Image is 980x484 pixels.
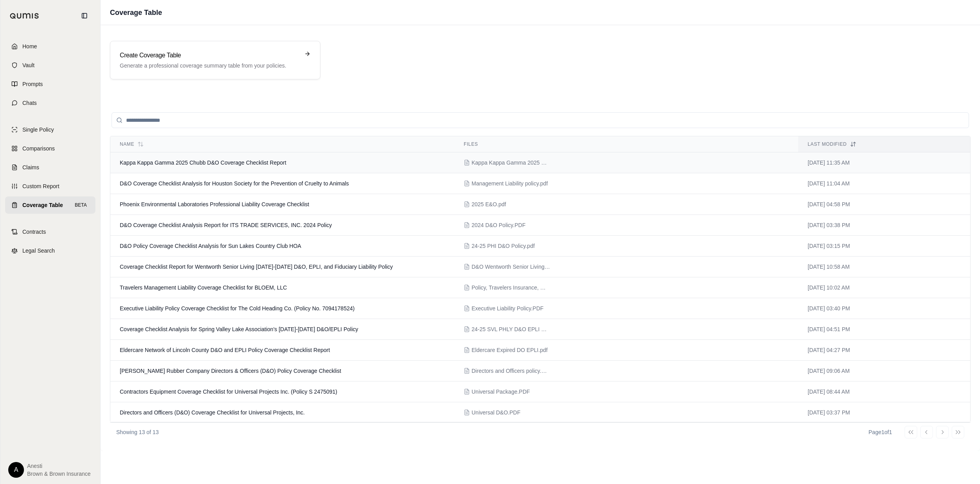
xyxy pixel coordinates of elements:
[22,126,54,134] span: Single Policy
[120,409,305,416] span: Directors and Officers (D&O) Coverage Checklist for Universal Projects, Inc.
[22,42,37,50] span: Home
[5,242,95,259] a: Legal Search
[472,409,520,416] span: Universal D&O.PDF
[22,80,43,88] span: Prompts
[472,242,535,250] span: 24-25 PHI D&O Policy.pdf
[22,163,39,171] span: Claims
[120,243,301,249] span: D&O Policy Coverage Checklist Analysis for Sun Lakes Country Club HOA
[472,346,548,354] span: Eldercare Expired DO EPLI.pdf
[798,298,970,319] td: [DATE] 03:40 PM
[798,402,970,423] td: [DATE] 03:37 PM
[798,194,970,215] td: [DATE] 04:58 PM
[22,61,35,69] span: Vault
[472,325,550,333] span: 24-25 SVL PHLY D&O EPLI Policy.pdf
[5,223,95,240] a: Contracts
[22,201,63,209] span: Coverage Table
[120,264,393,270] span: Coverage Checklist Report for Wentworth Senior Living 2024-2025 D&O, EPLI, and Fiduciary Liabilit...
[5,196,95,214] a: Coverage TableBETA
[472,304,543,312] span: Executive Liability Policy.PDF
[5,94,95,112] a: Chats
[5,140,95,157] a: Comparisons
[798,319,970,340] td: [DATE] 04:51 PM
[798,257,970,277] td: [DATE] 10:58 AM
[798,361,970,381] td: [DATE] 09:06 AM
[798,381,970,402] td: [DATE] 08:44 AM
[22,145,55,152] span: Comparisons
[5,121,95,138] a: Single Policy
[472,180,548,187] span: Management Liability policy.pdf
[116,428,159,436] p: Showing 13 of 13
[120,284,287,291] span: Travelers Management Liability Coverage Checklist for BLOEM, LLC
[472,284,550,291] span: Policy, Travelers Insurance, Management Liability 4222025 - 4222026.pdf
[120,62,300,70] p: Generate a professional coverage summary table from your policies.
[22,182,59,190] span: Custom Report
[798,236,970,257] td: [DATE] 03:15 PM
[798,277,970,298] td: [DATE] 10:02 AM
[808,141,961,147] div: Last modified
[798,173,970,194] td: [DATE] 11:04 AM
[120,368,341,374] span: Greene Rubber Company Directors & Officers (D&O) Policy Coverage Checklist
[10,13,39,19] img: Qumis Logo
[472,263,550,271] span: D&O Wentworth Senior Living - 2024 Policy.pdf
[27,470,91,478] span: Brown & Brown Insurance
[120,389,337,395] span: Contractors Equipment Coverage Checklist for Universal Projects Inc. (Policy S 2475091)
[22,228,46,236] span: Contracts
[120,201,309,207] span: Phoenix Environmental Laboratories Professional Liability Coverage Checklist
[120,347,330,353] span: Eldercare Network of Lincoln County D&O and EPLI Policy Coverage Checklist Report
[120,141,445,147] div: Name
[472,221,525,229] span: 2024 D&O Policy.PDF
[22,247,55,255] span: Legal Search
[27,462,91,470] span: Anesti
[5,178,95,195] a: Custom Report
[78,9,91,22] button: Collapse sidebar
[22,99,37,107] span: Chats
[120,180,349,187] span: D&O Coverage Checklist Analysis for Houston Society for the Prevention of Cruelty to Animals
[472,367,550,375] span: Directors and Officers policy.PDF
[798,340,970,361] td: [DATE] 04:27 PM
[120,305,355,312] span: Executive Liability Policy Coverage Checklist for The Cold Heading Co. (Policy No. 7094178524)
[5,38,95,55] a: Home
[120,51,300,60] h3: Create Coverage Table
[110,7,162,18] h1: Coverage Table
[120,326,358,332] span: Coverage Checklist Analysis for Spring Valley Lake Association's 2024-2025 D&O/EPLI Policy
[120,222,332,228] span: D&O Coverage Checklist Analysis Report for ITS TRADE SERVICES, INC. 2024 Policy
[472,159,550,167] span: Kappa Kappa Gamma 2025 Chubb Financial Management Policy (1).pdf
[120,159,286,166] span: Kappa Kappa Gamma 2025 Chubb D&O Coverage Checklist Report
[868,428,892,436] div: Page 1 of 1
[5,57,95,74] a: Vault
[472,200,506,208] span: 2025 E&O.pdf
[8,462,24,478] div: A
[798,152,970,173] td: [DATE] 11:35 AM
[73,201,89,209] span: BETA
[5,159,95,176] a: Claims
[798,215,970,236] td: [DATE] 03:38 PM
[472,388,530,396] span: Universal Package.PDF
[5,75,95,93] a: Prompts
[454,136,798,152] th: Files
